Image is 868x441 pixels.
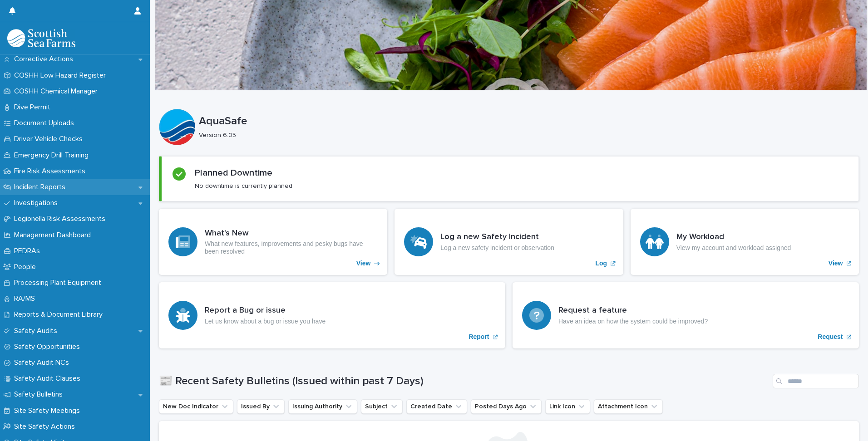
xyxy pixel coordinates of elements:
h3: What's New [205,229,378,239]
a: Request [513,282,859,348]
p: Reports & Document Library [10,310,110,319]
p: Log a new safety incident or observation [440,244,554,252]
p: Management Dashboard [10,231,98,240]
p: No downtime is currently planned [195,182,292,190]
p: Corrective Actions [10,55,80,64]
p: PEDRAs [10,247,47,255]
p: Have an idea on how the system could be improved? [558,318,708,325]
button: Created Date [406,399,467,414]
button: Link Icon [545,399,590,414]
p: Legionella Risk Assessments [10,215,113,223]
p: COSHH Chemical Manager [10,87,105,96]
a: Report [159,282,505,348]
a: View [159,209,387,275]
p: Request [818,333,843,341]
p: Site Safety Actions [10,422,82,431]
p: View my account and workload assigned [676,244,791,252]
p: Safety Audit Clauses [10,374,88,383]
p: COSHH Low Hazard Register [10,71,113,80]
input: Search [773,374,859,388]
p: RA/MS [10,294,42,303]
p: What new features, improvements and pesky bugs have been resolved [205,240,378,255]
p: Document Uploads [10,119,81,127]
button: New Doc Indicator [159,399,233,414]
p: Incident Reports [10,183,73,191]
p: Processing Plant Equipment [10,279,108,287]
button: Posted Days Ago [471,399,542,414]
p: Safety Bulletins [10,390,70,399]
p: Investigations [10,199,65,207]
p: Log [596,260,607,267]
p: Let us know about a bug or issue you have [205,318,325,325]
h3: Request a feature [558,306,708,316]
button: Attachment Icon [594,399,663,414]
p: Driver Vehicle Checks [10,135,90,143]
button: Issuing Authority [288,399,357,414]
button: Issued By [237,399,285,414]
p: View [829,260,843,267]
p: Fire Risk Assessments [10,167,93,176]
p: People [10,263,43,271]
p: Safety Audits [10,327,64,335]
h3: Report a Bug or issue [205,306,325,316]
a: Log [395,209,623,275]
h2: Planned Downtime [195,167,272,178]
p: Safety Audit NCs [10,358,76,367]
h3: Log a new Safety Incident [440,232,554,242]
img: bPIBxiqnSb2ggTQWdOVV [7,29,75,47]
p: Emergency Drill Training [10,151,96,160]
h1: 📰 Recent Safety Bulletins (Issued within past 7 Days) [159,375,769,388]
p: AquaSafe [199,115,855,128]
p: Version 6.05 [199,132,852,139]
p: View [356,260,371,267]
p: Report [469,333,489,341]
h3: My Workload [676,232,791,242]
button: Subject [361,399,403,414]
a: View [631,209,859,275]
p: Dive Permit [10,103,58,112]
p: Site Safety Meetings [10,407,87,415]
p: Safety Opportunities [10,343,87,351]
